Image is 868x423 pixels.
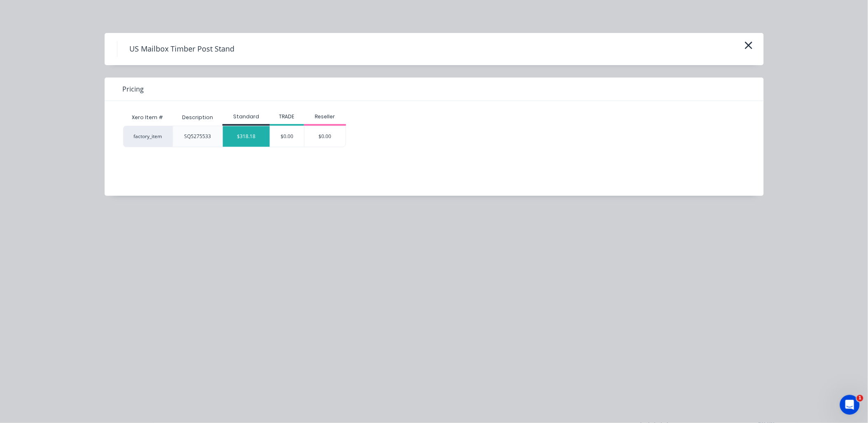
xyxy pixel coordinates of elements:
div: Description [175,107,220,128]
div: Reseller [304,113,346,120]
h4: US Mailbox Timber Post Stand [117,41,247,57]
div: Standard [222,113,270,120]
div: Xero Item # [123,109,173,126]
div: $318.18 [223,126,270,147]
div: factory_item [123,126,173,147]
div: $0.00 [270,126,304,147]
div: $0.00 [304,126,346,147]
iframe: Intercom live chat [840,395,860,415]
span: Pricing [123,84,144,94]
div: TRADE [270,113,304,120]
span: 1 [857,395,863,402]
div: SQ5275533 [184,133,211,140]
